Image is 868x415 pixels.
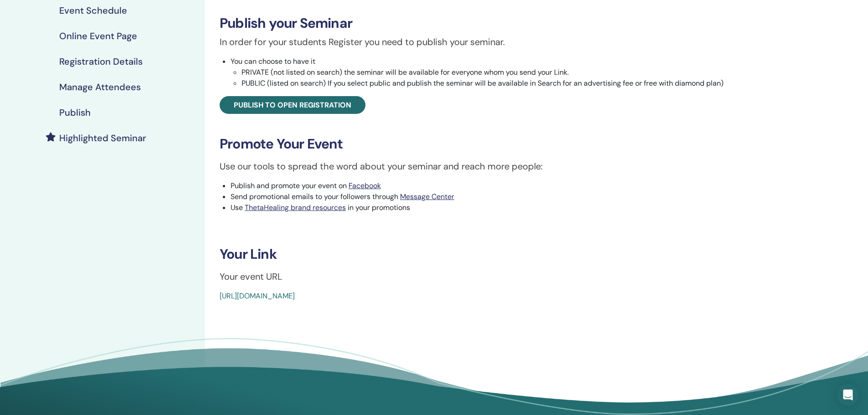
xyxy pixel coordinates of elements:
h4: Event Schedule [59,5,127,16]
h4: Online Event Page [59,31,137,41]
a: Facebook [349,181,381,190]
h3: Your Link [220,246,769,262]
div: Open Intercom Messenger [837,384,859,406]
p: In order for your students Register you need to publish your seminar. [220,35,769,49]
li: PRIVATE (not listed on search) the seminar will be available for everyone whom you send your Link. [241,67,769,78]
h3: Promote Your Event [220,136,769,152]
h3: Publish your Seminar [220,15,769,31]
a: ThetaHealing brand resources [245,203,346,212]
li: You can choose to have it [231,56,769,89]
p: Your event URL [220,270,769,283]
h4: Manage Attendees [59,82,141,92]
p: Use our tools to spread the word about your seminar and reach more people: [220,159,769,173]
li: Use in your promotions [231,202,769,213]
li: Send promotional emails to your followers through [231,191,769,202]
a: Publish to open registration [220,96,365,114]
h4: Publish [59,107,91,118]
h4: Highlighted Seminar [59,133,146,143]
li: Publish and promote your event on [231,180,769,191]
h4: Registration Details [59,56,143,67]
a: [URL][DOMAIN_NAME] [220,291,295,301]
li: PUBLIC (listed on search) If you select public and publish the seminar will be available in Searc... [241,78,769,89]
a: Message Center [400,192,454,201]
span: Publish to open registration [234,100,351,110]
